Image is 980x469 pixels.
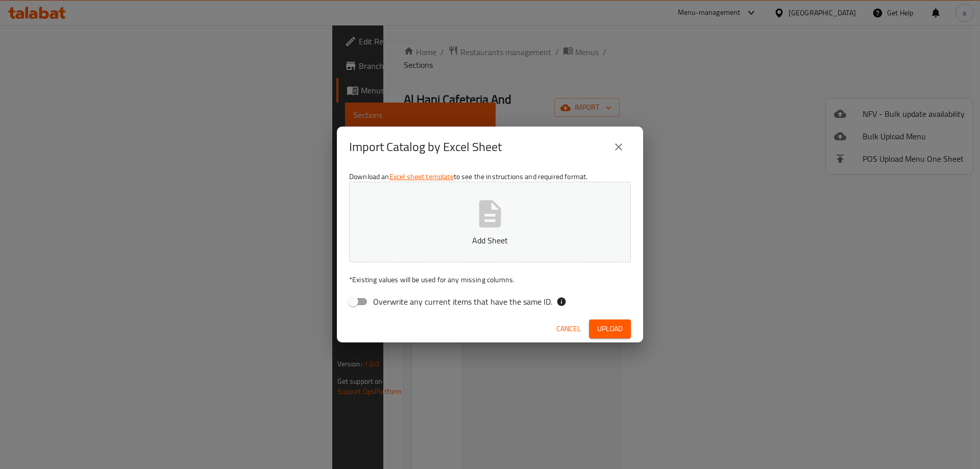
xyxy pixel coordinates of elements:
[589,319,631,338] button: Upload
[365,234,615,246] p: Add Sheet
[556,297,567,307] svg: If the overwrite option isn't selected, then the items that match an existing ID will be ignored ...
[556,323,581,335] span: Cancel
[349,182,631,262] button: Add Sheet
[349,275,631,285] p: Existing values will be used for any missing columns.
[606,135,631,159] button: close
[337,167,643,315] div: Download an to see the instructions and required format.
[552,319,585,338] button: Cancel
[389,170,454,183] a: Excel sheet template
[373,295,552,308] span: Overwrite any current items that have the same ID.
[597,323,623,335] span: Upload
[349,139,502,155] h2: Import Catalog by Excel Sheet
